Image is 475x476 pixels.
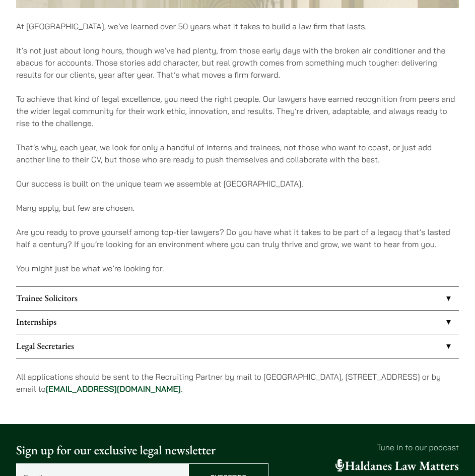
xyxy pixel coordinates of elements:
p: To achieve that kind of legal excellence, you need the right people. Our lawyers have earned reco... [16,93,459,129]
p: Our success is built on the unique team we assemble at [GEOGRAPHIC_DATA]. [16,177,459,190]
a: Haldanes Law Matters [335,458,459,474]
p: You might just be what we’re looking for. [16,262,459,274]
p: Sign up for our exclusive legal newsletter [16,441,268,460]
p: Are you ready to prove yourself among top-tier lawyers? Do you have what it takes to be part of a... [16,226,459,250]
p: All applications should be sent to the Recruiting Partner by mail to [GEOGRAPHIC_DATA], [STREET_A... [16,371,459,395]
a: Legal Secretaries [16,334,459,358]
p: Tune in to our podcast [283,441,459,453]
a: [EMAIL_ADDRESS][DOMAIN_NAME] [46,384,181,394]
p: Many apply, but few are chosen. [16,202,459,214]
p: That’s why, each year, we look for only a handful of interns and trainees, not those who want to ... [16,141,459,165]
a: Trainee Solicitors [16,287,459,310]
p: It’s not just about long hours, though we’ve had plenty, from those early days with the broken ai... [16,44,459,81]
p: At [GEOGRAPHIC_DATA], we’ve learned over 50 years what it takes to build a law firm that lasts. [16,20,459,32]
a: Internships [16,311,459,334]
